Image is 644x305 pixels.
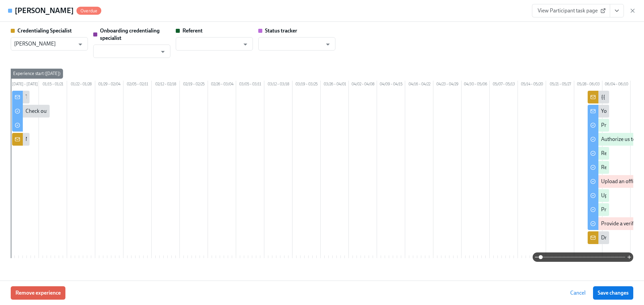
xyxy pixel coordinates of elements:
div: 05/21 – 05/27 [546,81,574,89]
div: 02/05 – 02/11 [123,81,152,89]
div: 03/26 – 04/01 [321,81,349,89]
div: 04/02 – 04/08 [349,81,377,89]
a: View Participant task page [532,4,610,17]
button: Open [75,39,86,50]
div: 03/12 – 03/18 [264,81,292,89]
span: Overdue [76,8,101,13]
div: 02/19 – 02/25 [180,81,208,89]
div: 04/09 – 04/15 [377,81,405,89]
button: View task page [610,4,624,17]
strong: Credentialing Specialist [17,27,72,34]
div: 01/29 – 02/04 [95,81,123,89]
div: Experience start ([DATE]) [10,69,63,79]
div: 05/07 – 05/13 [490,81,518,89]
div: 05/28 – 06/03 [574,81,602,89]
button: Open [323,39,333,50]
strong: Status tracker [265,27,297,34]
div: 06/04 – 06/10 [602,81,631,89]
span: Remove experience [15,290,61,296]
span: Save changes [598,290,629,296]
div: 05/14 – 05/20 [518,81,546,89]
div: Check out this video to learn more about the OCC [25,107,138,115]
div: 02/26 – 03/04 [208,81,236,89]
button: Open [158,47,168,57]
div: 01/15 – 01/21 [39,81,67,89]
span: View Participant task page [538,7,604,14]
strong: Onboarding credentialing specialist [100,27,160,41]
button: Open [240,39,251,50]
button: Save changes [593,286,633,300]
div: 04/23 – 04/29 [433,81,462,89]
div: Time to begin your [US_STATE] license application [25,93,140,101]
div: New doctor enrolled in OCC licensure process: {{ participant.fullName }} [25,136,190,143]
h4: [PERSON_NAME] [15,6,74,16]
strong: Referent [182,27,203,34]
div: 01/22 – 01/28 [67,81,95,89]
span: Cancel [570,290,586,296]
button: Remove experience [11,286,65,300]
div: 04/16 – 04/22 [405,81,433,89]
div: 02/12 – 02/18 [152,81,180,89]
div: 04/30 – 05/06 [462,81,490,89]
div: [DATE] – [DATE] [11,81,39,89]
div: 03/19 – 03/25 [292,81,321,89]
div: 03/05 – 03/11 [236,81,264,89]
button: Cancel [566,286,590,300]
